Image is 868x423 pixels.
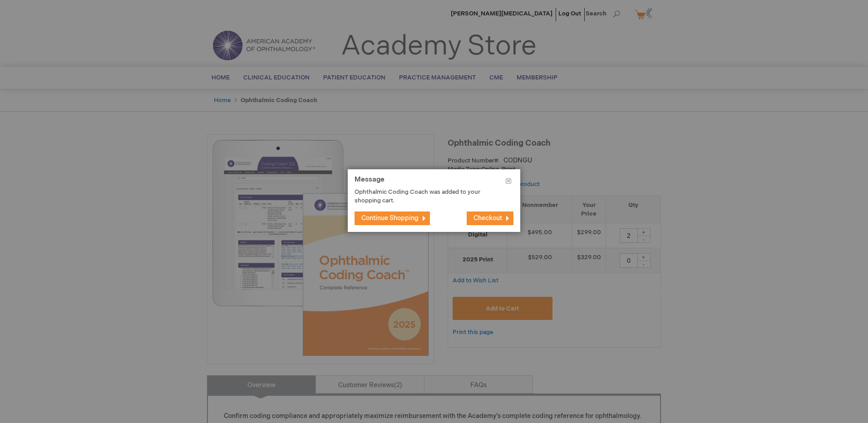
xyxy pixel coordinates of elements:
[467,211,513,225] button: Checkout
[473,214,502,222] span: Checkout
[355,188,500,205] p: Ophthalmic Coding Coach was added to your shopping cart.
[355,211,430,225] button: Continue Shopping
[361,214,419,222] span: Continue Shopping
[355,176,513,188] h1: Message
